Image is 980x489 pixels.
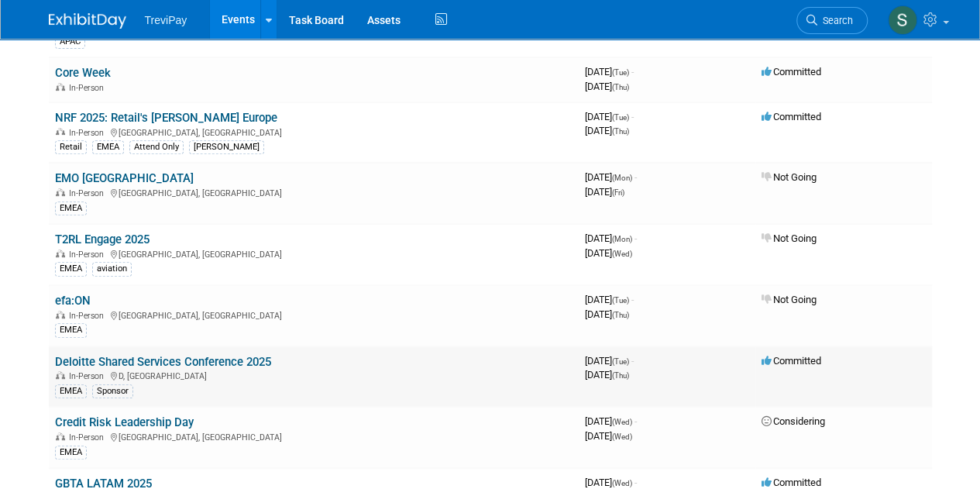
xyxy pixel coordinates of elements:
span: [DATE] [585,369,629,381]
a: Core Week [55,66,111,80]
span: - [631,66,634,77]
span: [DATE] [585,430,632,442]
span: [DATE] [585,81,629,92]
div: [PERSON_NAME] [189,140,264,154]
div: EMEA [55,446,87,460]
div: EMEA [92,140,124,154]
span: TreviPay [145,14,187,26]
span: [DATE] [585,415,637,427]
img: In-Person Event [56,371,65,379]
div: [GEOGRAPHIC_DATA], [GEOGRAPHIC_DATA] [55,186,573,198]
img: Sara Ouhsine [888,5,917,35]
span: (Mon) [612,235,632,243]
span: - [631,355,634,367]
img: In-Person Event [56,188,65,196]
span: [DATE] [585,186,624,198]
span: [DATE] [585,247,632,259]
span: Committed [762,111,821,122]
span: (Thu) [612,83,629,91]
div: EMEA [55,262,87,276]
span: Search [817,15,853,26]
span: (Wed) [612,418,632,426]
div: EMEA [55,384,87,398]
span: In-Person [69,83,108,93]
img: In-Person Event [56,311,65,319]
span: - [634,171,637,183]
a: Search [796,7,868,34]
span: [DATE] [585,308,629,320]
span: Not Going [762,232,817,244]
span: [DATE] [585,125,629,136]
span: [DATE] [585,171,637,183]
span: (Wed) [612,432,632,441]
span: (Wed) [612,250,632,258]
span: In-Person [69,432,108,443]
span: - [634,477,637,488]
div: APAC [55,35,85,49]
span: [DATE] [585,66,634,77]
span: In-Person [69,250,108,260]
a: EMO [GEOGRAPHIC_DATA] [55,171,194,185]
a: efa:ON [55,294,91,308]
div: Attend Only [129,140,184,154]
img: In-Person Event [56,128,65,136]
a: T2RL Engage 2025 [55,232,150,246]
span: (Thu) [612,127,629,136]
a: NRF 2025: Retail's [PERSON_NAME] Europe [55,111,277,125]
span: Considering [762,415,825,427]
div: EMEA [55,323,87,337]
div: D, [GEOGRAPHIC_DATA] [55,369,573,381]
span: (Tue) [612,113,629,122]
span: In-Person [69,371,108,381]
span: (Wed) [612,479,632,487]
span: - [634,232,637,244]
span: Committed [762,477,821,488]
span: (Thu) [612,311,629,319]
span: [DATE] [585,232,637,244]
a: Credit Risk Leadership Day [55,415,194,429]
div: [GEOGRAPHIC_DATA], [GEOGRAPHIC_DATA] [55,247,573,260]
span: In-Person [69,188,108,198]
span: - [631,111,634,122]
span: (Thu) [612,371,629,380]
span: - [631,294,634,305]
div: Retail [55,140,87,154]
img: ExhibitDay [49,13,126,29]
img: In-Person Event [56,250,65,257]
span: [DATE] [585,355,634,367]
span: Not Going [762,171,817,183]
span: (Tue) [612,296,629,305]
img: In-Person Event [56,432,65,440]
div: Sponsor [92,384,133,398]
a: Deloitte Shared Services Conference 2025 [55,355,271,369]
span: [DATE] [585,477,637,488]
div: [GEOGRAPHIC_DATA], [GEOGRAPHIC_DATA] [55,126,573,138]
span: (Fri) [612,188,624,197]
span: In-Person [69,128,108,138]
span: In-Person [69,311,108,321]
span: [DATE] [585,294,634,305]
span: [DATE] [585,111,634,122]
div: EMEA [55,201,87,215]
span: Not Going [762,294,817,305]
span: - [634,415,637,427]
span: Committed [762,66,821,77]
div: aviation [92,262,132,276]
span: Committed [762,355,821,367]
span: (Mon) [612,174,632,182]
img: In-Person Event [56,83,65,91]
div: [GEOGRAPHIC_DATA], [GEOGRAPHIC_DATA] [55,430,573,443]
div: [GEOGRAPHIC_DATA], [GEOGRAPHIC_DATA] [55,308,573,321]
span: (Tue) [612,68,629,77]
span: (Tue) [612,357,629,366]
